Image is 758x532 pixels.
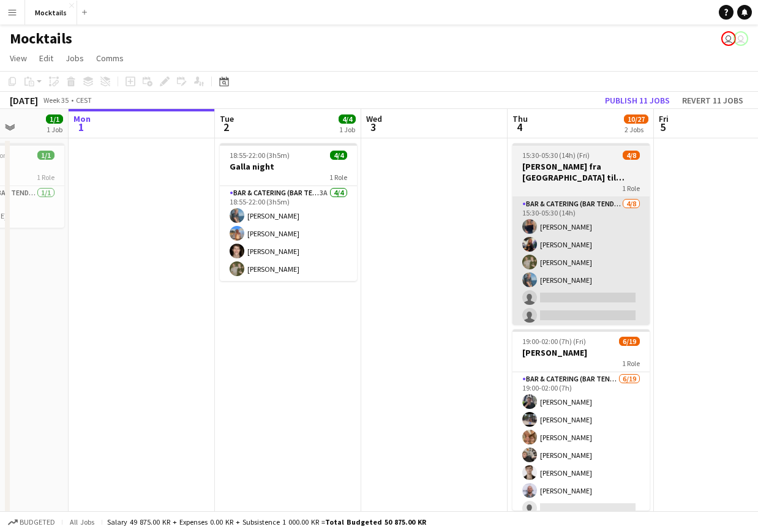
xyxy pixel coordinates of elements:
[329,173,347,182] span: 1 Role
[220,113,234,124] span: Tue
[220,161,357,172] h3: Galla night
[677,92,748,108] button: Revert 11 jobs
[10,29,72,48] h1: Mocktails
[624,114,648,124] span: 10/27
[600,92,675,108] button: Publish 11 jobs
[96,53,124,64] span: Comms
[325,517,426,526] span: Total Budgeted 50 875.00 KR
[220,186,357,281] app-card-role: Bar & Catering (Bar Tender)3A4/418:55-22:00 (3h5m)[PERSON_NAME][PERSON_NAME][PERSON_NAME][PERSON_...
[623,151,640,160] span: 4/8
[220,143,357,281] app-job-card: 18:55-22:00 (3h5m)4/4Galla night1 RoleBar & Catering (Bar Tender)3A4/418:55-22:00 (3h5m)[PERSON_N...
[625,125,648,134] div: 2 Jobs
[40,96,71,105] span: Week 35
[218,120,234,134] span: 2
[511,120,528,134] span: 4
[10,94,38,107] div: [DATE]
[512,329,650,511] app-job-card: 19:00-02:00 (7h) (Fri)6/19[PERSON_NAME]1 RoleBar & Catering (Bar Tender)6/1919:00-02:00 (7h)[PERS...
[73,113,91,124] span: Mon
[512,197,650,363] app-card-role: Bar & Catering (Bar Tender)4/815:30-05:30 (14h)[PERSON_NAME][PERSON_NAME][PERSON_NAME][PERSON_NAME]
[622,184,640,193] span: 1 Role
[47,125,62,134] div: 1 Job
[39,53,53,64] span: Edit
[330,151,347,160] span: 4/4
[721,31,736,46] app-user-avatar: Hektor Pantas
[619,337,640,346] span: 6/19
[659,113,669,124] span: Fri
[66,53,84,64] span: Jobs
[46,114,63,124] span: 1/1
[512,347,650,358] h3: [PERSON_NAME]
[6,515,57,529] button: Budgeted
[67,517,97,526] span: All jobs
[366,113,382,124] span: Wed
[230,151,290,160] span: 18:55-22:00 (3h5m)
[10,53,27,64] span: View
[512,143,650,324] app-job-card: 15:30-05:30 (14h) (Fri)4/8[PERSON_NAME] fra [GEOGRAPHIC_DATA] til [GEOGRAPHIC_DATA]1 RoleBar & Ca...
[512,161,650,183] h3: [PERSON_NAME] fra [GEOGRAPHIC_DATA] til [GEOGRAPHIC_DATA]
[657,120,669,134] span: 5
[107,517,426,526] div: Salary 49 875.00 KR + Expenses 0.00 KR + Subsistence 1 000.00 KR =
[61,50,89,66] a: Jobs
[37,173,54,182] span: 1 Role
[5,50,32,66] a: View
[734,31,748,46] app-user-avatar: Hektor Pantas
[339,114,356,124] span: 4/4
[364,120,382,134] span: 3
[512,113,528,124] span: Thu
[20,518,55,526] span: Budgeted
[37,151,54,160] span: 1/1
[339,125,355,134] div: 1 Job
[522,337,586,346] span: 19:00-02:00 (7h) (Fri)
[91,50,129,66] a: Comms
[25,1,77,24] button: Mocktails
[76,96,92,105] div: CEST
[622,359,640,368] span: 1 Role
[522,151,590,160] span: 15:30-05:30 (14h) (Fri)
[72,120,91,134] span: 1
[34,50,58,66] a: Edit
